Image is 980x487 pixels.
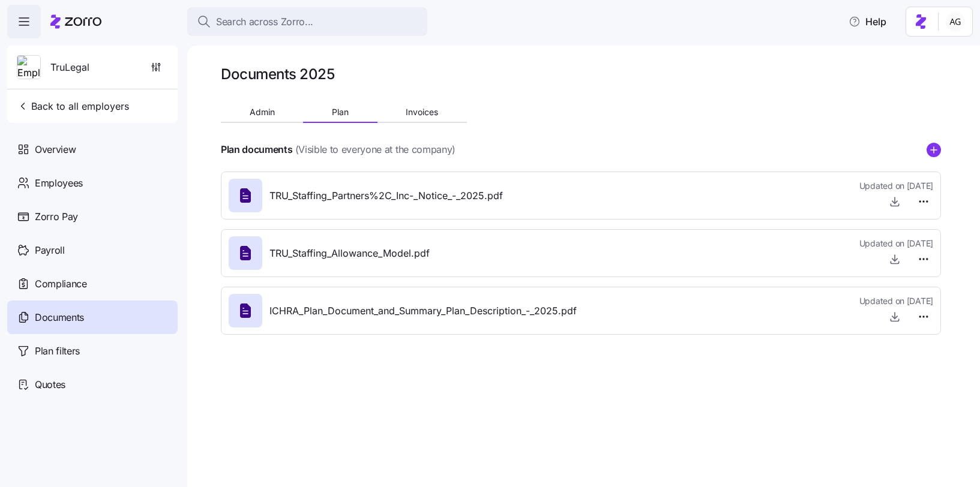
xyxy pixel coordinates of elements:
[221,65,334,83] h1: Documents 2025
[7,368,178,401] a: Quotes
[859,295,933,307] span: Updated on [DATE]
[12,94,134,118] button: Back to all employers
[849,14,886,29] span: Help
[35,142,76,157] span: Overview
[7,166,178,200] a: Employees
[7,133,178,166] a: Overview
[7,200,178,233] a: Zorro Pay
[250,108,275,116] span: Admin
[406,108,438,116] span: Invoices
[269,303,577,318] span: ICHRA_Plan_Document_and_Summary_Plan_Description_-_2025.pdf
[35,176,83,191] span: Employees
[216,14,313,29] span: Search across Zorro...
[859,180,933,192] span: Updated on [DATE]
[35,344,80,359] span: Plan filters
[7,233,178,267] a: Payroll
[7,334,178,368] a: Plan filters
[269,188,503,203] span: TRU_Staffing_Partners%2C_Inc-_Notice_-_2025.pdf
[7,300,178,334] a: Documents
[269,246,430,261] span: TRU_Staffing_Allowance_Model.pdf
[17,56,40,80] img: Employer logo
[221,143,293,157] h4: Plan documents
[17,99,129,113] span: Back to all employers
[859,238,933,249] span: Updated on [DATE]
[50,60,89,75] span: TruLegal
[35,243,65,258] span: Payroll
[839,10,896,34] button: Help
[187,7,427,36] button: Search across Zorro...
[35,377,65,392] span: Quotes
[35,310,84,325] span: Documents
[946,12,965,31] img: 5fc55c57e0610270ad857448bea2f2d5
[332,108,349,116] span: Plan
[7,267,178,300] a: Compliance
[35,209,78,224] span: Zorro Pay
[295,142,455,157] span: (Visible to everyone at the company)
[927,143,941,157] svg: add icon
[35,276,87,291] span: Compliance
